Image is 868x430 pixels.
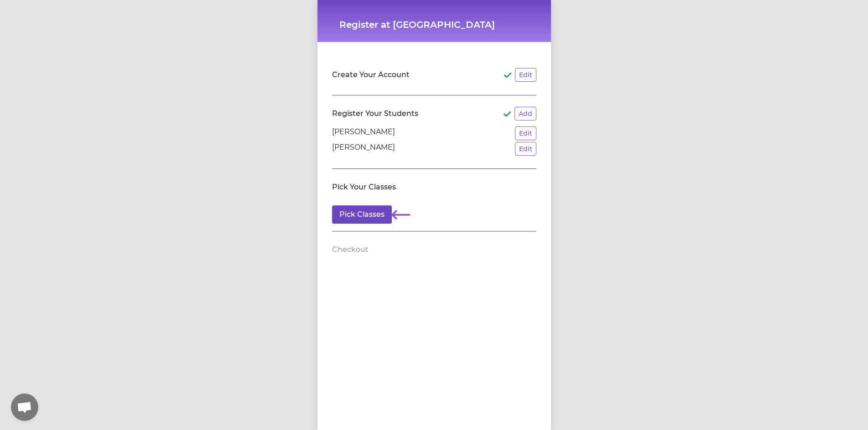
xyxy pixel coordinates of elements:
h1: Register at [GEOGRAPHIC_DATA] [339,18,529,31]
h2: Register Your Students [332,108,418,119]
h2: Checkout [332,244,369,255]
button: Edit [515,68,536,82]
h2: Create Your Account [332,69,410,80]
p: [PERSON_NAME] [332,142,395,156]
a: Open chat [11,393,38,421]
p: [PERSON_NAME] [332,126,395,140]
button: Edit [515,142,536,156]
h2: Pick Your Classes [332,182,396,193]
button: Add [515,107,536,121]
button: Edit [515,126,536,140]
button: Pick Classes [332,205,392,224]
